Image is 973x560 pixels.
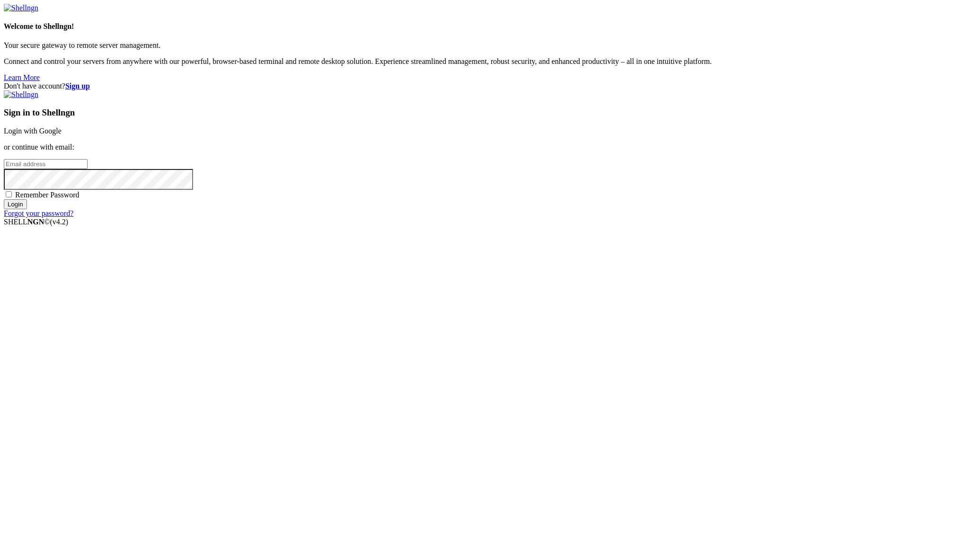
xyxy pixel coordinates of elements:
[4,159,88,169] input: Email address
[65,82,90,90] a: Sign up
[15,191,80,199] span: Remember Password
[4,57,969,66] p: Connect and control your servers from anywhere with our powerful, browser-based terminal and remo...
[4,127,62,135] a: Login with Google
[4,218,68,226] span: SHELL ©
[4,143,969,151] p: or continue with email:
[4,90,38,99] img: Shellngn
[6,191,12,197] input: Remember Password
[27,218,44,226] b: NGN
[4,4,38,12] img: Shellngn
[4,73,40,81] a: Learn More
[4,107,969,118] h3: Sign in to Shellngn
[4,209,73,217] a: Forgot your password?
[4,82,969,90] div: Don't have account?
[4,199,27,209] input: Login
[4,41,969,50] p: Your secure gateway to remote server management.
[4,22,969,31] h4: Welcome to Shellngn!
[50,218,69,226] span: 4.2.0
